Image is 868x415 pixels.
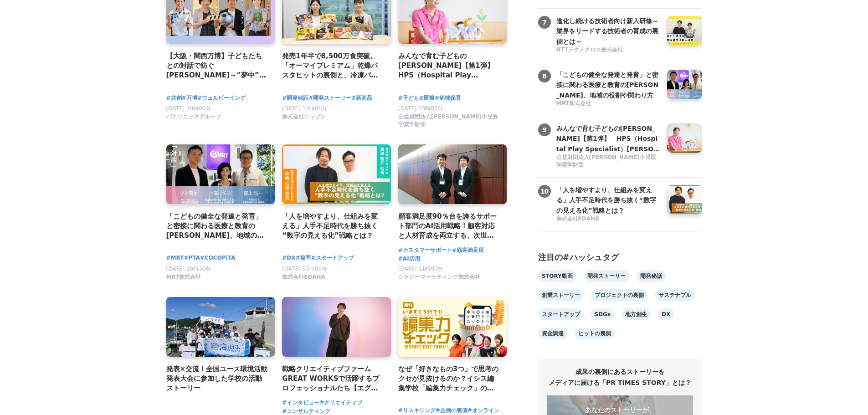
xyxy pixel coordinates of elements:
[584,270,629,282] a: 開発ストーリー
[200,254,236,262] span: #COCOPiTA
[166,364,268,394] h4: 発表×交流！全国ユース環境活動発表大会に参加した学校の活動ストーリー
[398,113,500,128] span: 公益財団法人[PERSON_NAME]小児医学奨学財団
[184,254,200,262] a: #PTA
[556,46,660,55] a: NTTテクノクロス株式会社
[311,254,354,262] a: #スタートアップ
[166,266,211,272] span: [DATE] 16時30分
[556,100,660,108] a: MRT株式会社
[282,364,384,394] a: 戦略クリエイティブファーム GREAT WORKSで活躍するプロフェッショナルたち【エグゼクティブクリエイティブディレクター [PERSON_NAME]編】
[556,70,660,100] h3: 「こどもの健全な発達と発育」と密接に関わる医療と教育の[PERSON_NAME]、地域の役割や関わり方
[398,51,500,81] a: みんなで育む子どもの[PERSON_NAME]【第1弾】 HPS（Hospital Play Specialist）[PERSON_NAME] ーチャイルドフレンドリーな医療を目指して
[467,406,499,415] a: #オンライン
[398,123,500,130] a: 公益財団法人[PERSON_NAME]小児医学奨学財団
[538,289,584,301] a: 創業ストーリー
[575,328,615,339] a: ヒットの裏側
[166,94,182,102] span: #共創
[436,406,467,415] a: #企画の裏側
[282,116,326,122] a: 株式会社ニップン
[538,328,567,339] a: 資金調達
[398,266,443,272] span: [DATE] 11時00分
[282,399,319,407] a: #インタビュー
[282,266,327,272] span: [DATE] 15時00分
[282,113,326,121] span: 株式会社ニップン
[319,399,362,407] a: #クリエイティブ
[166,116,221,122] a: パナソニックグループ
[621,308,651,320] a: 地方創生
[398,364,500,394] a: なぜ「好きなもの3つ」で思考のクセが見抜けるのか？イシス編集学校「編集力チェック」の秘密
[556,70,660,99] a: 「こどもの健全な発達と発育」と密接に関わる医療と教育の[PERSON_NAME]、地域の役割や関わり方
[398,211,500,241] a: 顧客満足度90％台を誇るサポート部門のAI活用戦略！顧客対応と人材育成を両立する、次世代コンタクトセンターへの変革｜コンタクトセンター・アワード[DATE]参加レポート
[166,51,268,81] a: 【大阪・関西万博】子どもたちとの対話で紡ぐ[PERSON_NAME]～“夢中”の力を育む「Unlock FRプログラム」
[591,289,647,301] a: プロジェクトの裏側
[556,16,660,46] h3: 進化し続ける技術者向け新入研修～業界をリードする技術者の育成の裏側とは～
[282,211,384,241] a: 「人を増やすより、仕組みを変える」人手不足時代を勝ち抜く“数字の見える化”戦略とは？
[556,154,660,169] span: 公益財団法人[PERSON_NAME]小児医学奨学財団
[655,289,695,301] a: サステナブル
[166,254,184,262] a: #MRT
[556,215,660,224] a: 株式会社EDAHA
[282,273,325,281] span: 株式会社EDAHA
[282,51,384,81] a: 発売1年半で8,500万食突破。「オーマイプレミアム」乾燥パスタヒットの裏側と、冷凍パスタの新たな挑戦。徹底的な消費者起点で「おいしさ」を追求するニップンの歩み
[556,46,623,54] span: NTTテクノクロス株式会社
[538,308,584,320] a: スタートアップ
[308,94,351,102] a: #開発ストーリー
[556,185,660,214] a: 「人を増やすより、仕組みを変える」人手不足時代を勝ち抜く“数字の見える化”戦略とは？
[398,246,452,255] a: #カスタマーサポート
[538,251,702,263] div: 注目の#ハッシュタグ
[166,113,221,121] span: パナソニックグループ
[435,94,461,102] a: #病棟保育
[295,254,311,262] a: #福岡
[452,246,484,255] a: #顧客満足度
[556,123,660,154] h3: みんなで育む子どもの[PERSON_NAME]【第1弾】 HPS（Hospital Play Specialist）[PERSON_NAME] ーチャイルドフレンドリーな医療を目指して
[398,94,419,102] a: #子ども
[398,255,420,263] a: #AI活用
[351,94,372,102] a: #新商品
[398,105,443,112] span: [DATE] 13時00分
[658,308,674,320] a: DX
[419,94,435,102] a: #医療
[591,308,615,320] a: SDGs
[166,105,211,112] span: [DATE] 10時00分
[538,270,576,282] a: STORY動画
[282,254,295,262] a: #DX
[637,270,666,282] a: 開発秘話
[282,94,308,102] span: #開発秘話
[538,123,551,136] span: 9
[182,94,197,102] a: #万博
[398,276,480,282] a: シナジーマーケティング株式会社
[282,105,327,112] span: [DATE] 14時00分
[538,16,551,29] span: 7
[282,276,325,282] a: 株式会社EDAHA
[398,406,436,415] a: #リスキリング
[166,211,268,241] a: 「こどもの健全な発達と発育」と密接に関わる医療と教育の[PERSON_NAME]、地域の役割や関わり方
[556,16,660,45] a: 進化し続ける技術者向け新入研修～業界をリードする技術者の育成の裏側とは～
[166,273,201,281] span: MRT株式会社
[538,70,551,82] span: 8
[556,154,660,170] a: 公益財団法人[PERSON_NAME]小児医学奨学財団
[547,366,693,388] h2: 成果の裏側にあるストーリーを メディアに届ける「PR TIMES STORY」とは？
[197,94,246,102] a: #ウェルビーイング
[556,215,600,223] span: 株式会社EDAHA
